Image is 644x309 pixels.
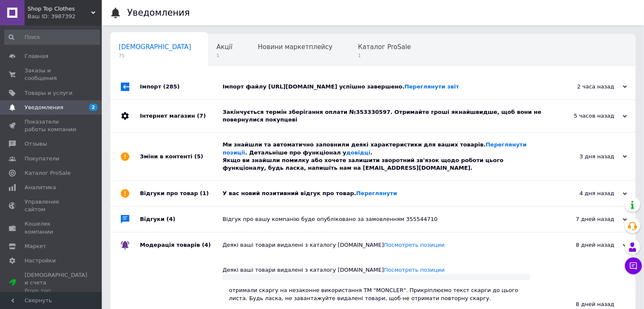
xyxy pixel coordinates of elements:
[223,241,542,249] div: Деякі ваші товари видалені з каталогу [DOMAIN_NAME]
[25,169,70,177] span: Каталог ProSale
[140,132,223,180] div: Зміни в контенті
[229,287,523,302] div: отримали скаргу на незаконне використання ТМ "MONCLER". Прикріплюємо текст скарги до цього листа....
[25,271,87,295] span: [DEMOGRAPHIC_DATA] и счета
[28,13,102,20] div: Ваш ID: 3987392
[140,74,223,99] div: Імпорт
[200,190,209,196] span: (1)
[384,267,444,273] a: Посмотреть позиции
[25,67,78,82] span: Заказы и сообщения
[25,243,46,250] span: Маркет
[542,241,627,249] div: 8 дней назад
[542,215,627,223] div: 7 дней назад
[25,257,56,265] span: Настройки
[404,83,459,90] a: Переглянути звіт
[542,83,627,91] div: 2 часа назад
[25,287,87,295] div: Prom топ
[163,83,180,90] span: (285)
[217,52,233,59] span: 1
[25,118,78,133] span: Показатели работы компании
[194,153,203,160] span: (5)
[119,52,191,59] span: 75
[384,242,444,248] a: Посмотреть позиции
[28,5,91,13] span: Shop Top Clothes
[202,242,211,248] span: (4)
[223,83,542,91] div: Імпорт файлу [URL][DOMAIN_NAME] успішно завершено.
[625,257,642,274] button: Чат с покупателем
[223,215,542,223] div: Відгук про вашу компанію буде опубліковано за замовленням 355544710
[25,104,63,111] span: Уведомления
[25,184,56,191] span: Аналитика
[140,181,223,206] div: Відгуки про товар
[4,30,100,45] input: Поиск
[358,43,411,51] span: Каталог ProSale
[356,190,397,196] a: Переглянути
[358,52,411,59] span: 1
[25,198,78,213] span: Управление сайтом
[542,153,627,160] div: 3 дня назад
[223,141,527,155] a: Переглянути позиції
[223,190,542,197] div: У вас новий позитивний відгук про товар.
[542,112,627,120] div: 5 часов назад
[223,266,530,274] div: Деякі ваші товари видалені з каталогу [DOMAIN_NAME]
[25,52,48,60] span: Главная
[140,232,223,258] div: Модерація товарів
[223,108,542,124] div: Закінчується термін зберігання оплати №353330597. Отримайте гроші якнайшвидше, щоб вони не поверн...
[217,43,233,51] span: Акції
[89,104,98,111] span: 2
[25,220,78,235] span: Кошелек компании
[197,113,206,119] span: (7)
[25,140,47,148] span: Отзывы
[140,100,223,132] div: Інтернет магазин
[346,149,371,156] a: довідці
[119,43,191,51] span: [DEMOGRAPHIC_DATA]
[25,89,72,97] span: Товары и услуги
[140,207,223,232] div: Відгуки
[223,141,542,172] div: Ми знайшли та автоматично заповнили деякі характеристики для ваших товарів. . Детальніше про функ...
[127,8,190,18] h1: Уведомления
[25,155,59,163] span: Покупатели
[167,216,176,222] span: (4)
[542,190,627,197] div: 4 дня назад
[258,43,332,51] span: Новини маркетплейсу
